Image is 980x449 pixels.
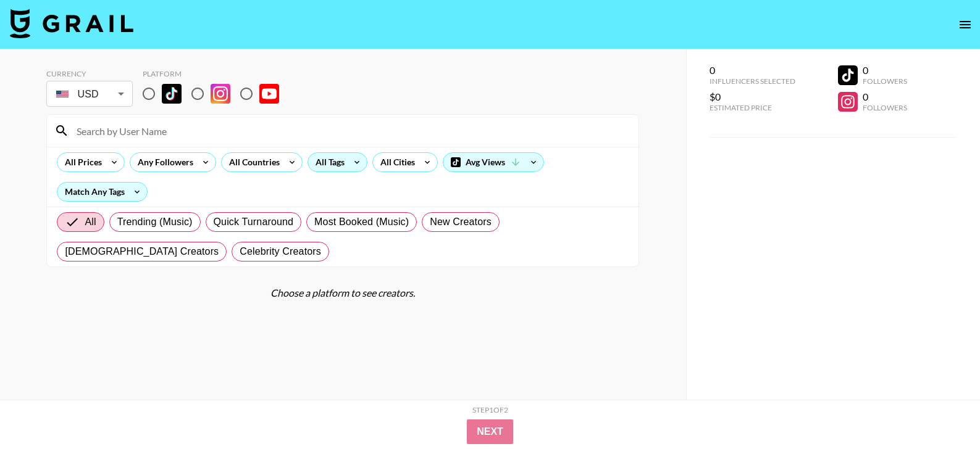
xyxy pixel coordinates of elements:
iframe: Drift Widget Chat Controller [918,387,965,434]
span: New Creators [430,215,492,229]
div: All Prices [57,153,104,171]
div: All Countries [222,153,282,171]
button: open drawer [953,12,978,37]
span: Trending (Music) [117,215,193,229]
span: All [85,215,96,229]
img: TikTok [162,84,182,104]
div: 0 [710,64,795,76]
div: USD [49,83,130,105]
div: Match Any Tags [57,183,147,201]
div: Influencers Selected [710,76,795,86]
img: Grail Talent [10,9,133,38]
div: Followers [863,76,907,86]
div: All Tags [308,153,347,171]
span: [DEMOGRAPHIC_DATA] Creators [65,244,219,259]
button: Next [467,419,513,444]
div: Any Followers [130,153,196,171]
div: All Cities [373,153,417,171]
div: Choose a platform to see creators. [46,287,639,299]
div: Platform [143,69,289,78]
div: Step 1 of 2 [472,405,508,414]
div: Currency [46,69,133,78]
span: Most Booked (Music) [314,215,409,229]
div: Followers [863,103,907,112]
div: 0 [863,91,907,103]
img: YouTube [259,84,279,104]
div: Avg Views [443,153,543,171]
div: $0 [710,91,795,103]
span: Quick Turnaround [214,215,294,229]
div: 0 [863,64,907,76]
span: Celebrity Creators [240,244,321,259]
img: Instagram [211,84,230,104]
input: Search by User Name [69,121,631,141]
div: Estimated Price [710,103,795,112]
